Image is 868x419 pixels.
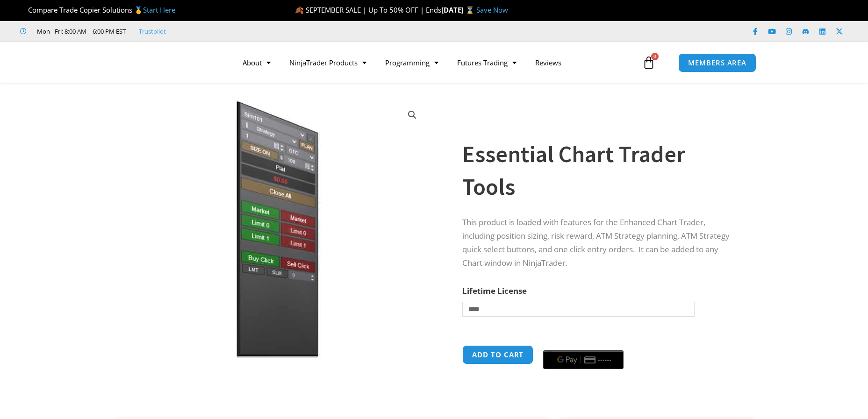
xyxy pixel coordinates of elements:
span: 🍂 SEPTEMBER SALE | Up To 50% OFF | Ends [295,5,441,14]
span: Mon - Fri: 8:00 AM – 6:00 PM EST [35,26,126,37]
a: NinjaTrader Products [280,52,376,73]
span: MEMBERS AREA [688,59,746,66]
img: 🏆 [21,7,28,14]
a: MEMBERS AREA [678,53,756,72]
a: Start Here [143,5,175,14]
label: Lifetime License [462,285,527,296]
nav: Menu [233,52,640,73]
strong: [DATE] ⌛ [441,5,476,14]
a: View full-screen image gallery [404,107,421,123]
a: 0 [628,49,669,76]
a: Futures Trading [448,52,526,73]
a: Clear options [462,321,477,328]
img: Essential Chart Trader Tools [127,99,428,358]
button: Add to cart [462,345,533,364]
h1: Essential Chart Trader Tools [462,138,735,203]
a: Trustpilot [139,26,166,37]
a: About [233,52,280,73]
p: This product is loaded with features for the Enhanced Chart Trader, including position sizing, ri... [462,216,735,270]
a: Save Now [476,5,508,14]
iframe: Secure payment input frame [541,344,625,345]
a: Programming [376,52,448,73]
text: •••••• [599,356,613,363]
img: LogoAI | Affordable Indicators – NinjaTrader [99,46,200,79]
span: Compare Trade Copier Solutions 🥇 [20,5,175,14]
a: Reviews [526,52,571,73]
button: Buy with GPay [543,350,624,369]
span: 0 [651,53,659,60]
